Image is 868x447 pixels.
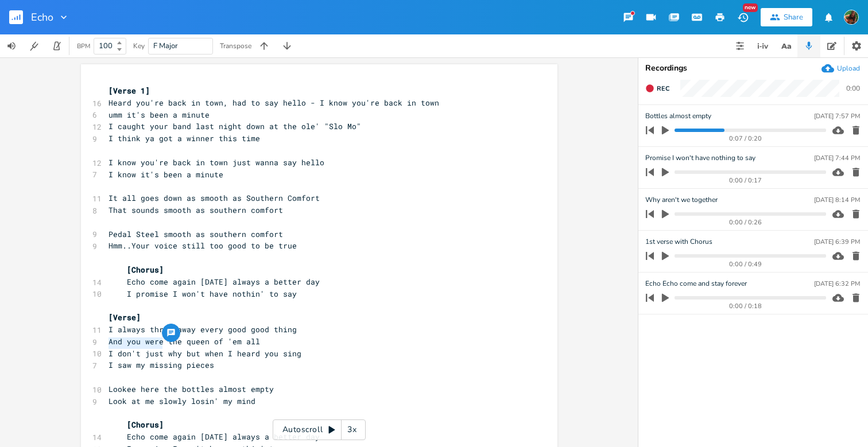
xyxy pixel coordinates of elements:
div: Recordings [645,64,861,72]
span: I promise I won't have nothin' to say [108,289,297,299]
span: Heard you're back in town, had to say hello - I know you're back in town [108,98,439,108]
div: 0:00 / 0:49 [665,261,826,267]
span: Look at me slowly losin' my mind [108,396,255,406]
div: Autoscroll [273,419,366,440]
button: Rec [641,79,674,98]
button: Upload [821,62,860,75]
div: Share [784,12,803,22]
div: 3x [342,419,362,440]
button: Share [761,8,812,26]
img: Susan Rowe [844,10,859,25]
div: 0:00 / 0:18 [665,303,826,309]
div: [DATE] 7:44 PM [814,155,860,161]
span: Why aren't we together [645,195,718,205]
span: It all goes down as smooth as Southern Comfort [108,193,320,203]
div: [DATE] 6:39 PM [814,239,860,245]
div: 0:00 / 0:17 [665,177,826,184]
div: [DATE] 8:14 PM [814,197,860,203]
span: I saw my missing pieces [108,360,214,370]
div: Transpose [220,42,251,49]
div: [DATE] 6:32 PM [814,281,860,287]
div: Upload [837,64,860,73]
span: Echo come again [DATE] always a better day [108,277,320,287]
span: And you were the queen of 'em all [108,336,260,347]
span: Bottles almost empty [645,111,711,122]
span: Pedal Steel smooth as southern comfort [108,229,283,239]
div: 0:00 / 0:26 [665,219,826,226]
span: Promise I won't have nothing to say [645,153,755,164]
span: 1st verse with Chorus [645,236,712,247]
div: BPM [77,43,90,49]
span: Echo come again [DATE] always a better day [108,432,320,442]
div: [DATE] 7:57 PM [814,113,860,119]
span: Echo Echo come and stay forever [645,278,747,289]
span: That sounds smooth as southern comfort [108,205,283,215]
span: Rec [657,84,669,93]
span: [Chorus] [127,265,164,275]
span: [Verse 1] [108,85,150,96]
span: I don't just why but when I heard you sing [108,348,301,359]
span: I know it's been a minute [108,169,223,180]
span: [Chorus] [127,419,164,430]
div: Key [133,42,145,49]
span: Echo [31,12,53,22]
div: 0:00 [846,85,860,92]
span: Hmm..Your voice still too good to be true [108,240,297,251]
span: [Verse] [108,312,141,322]
span: Lookee here the bottles almost empty [108,384,274,394]
div: 0:07 / 0:20 [665,135,826,142]
span: I caught your band last night down at the ole' "Slo Mo" [108,121,361,131]
button: New [731,7,754,28]
span: umm it's been a minute [108,110,210,120]
span: I know you're back in town just wanna say hello [108,157,324,168]
span: I always throw away every good good thing [108,324,297,335]
span: I think ya got a winner this time [108,133,260,143]
span: F Major [153,41,178,51]
div: New [743,3,758,12]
